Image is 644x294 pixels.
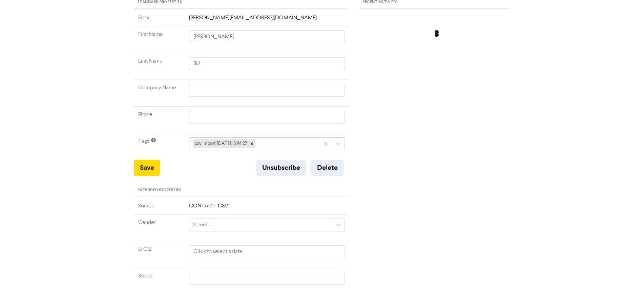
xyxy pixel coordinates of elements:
td: Source [134,202,185,214]
td: Gender [134,214,185,241]
div: Extended Properties [134,184,349,197]
td: Company Name [134,80,185,107]
button: Delete [311,160,344,176]
td: D.O.B [134,241,185,268]
td: Tags [134,133,185,160]
input: Click to select a date [189,245,345,258]
td: [PERSON_NAME][EMAIL_ADDRESS][DOMAIN_NAME] [185,14,349,26]
div: csv import [DATE] 15:44:27 [193,139,248,148]
td: First Name [134,26,185,53]
td: CONTACT-CSV [185,202,349,214]
iframe: Chat Widget [610,262,644,294]
td: Email [134,14,185,26]
td: Phone [134,107,185,133]
td: Last Name [134,53,185,80]
button: Save [134,160,160,176]
div: Select ... [193,221,212,229]
button: Unsubscribe [256,160,306,176]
